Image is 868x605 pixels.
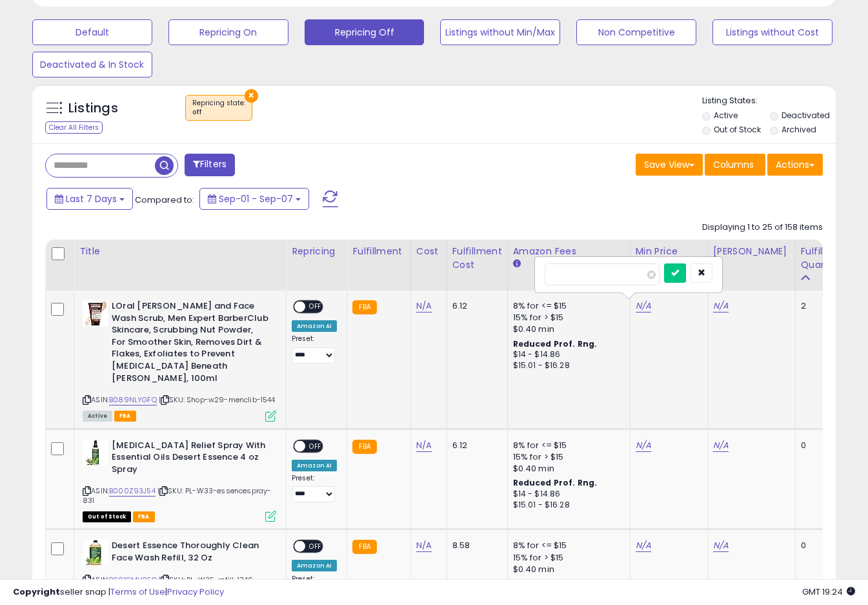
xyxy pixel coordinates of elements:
[576,19,696,45] button: Non Competitive
[452,440,498,451] div: 6.12
[352,300,376,314] small: FBA
[159,395,276,405] span: | SKU: Shop-w29-menclib-1544
[513,477,598,488] b: Reduced Prof. Rng.
[114,411,136,422] span: FBA
[801,300,841,312] div: 2
[767,154,823,176] button: Actions
[112,300,268,387] b: LOral [PERSON_NAME] and Face Wash Scrub, Men Expert BarberClub Skincare, Scrubbing Nut Powder, Fo...
[513,564,620,575] div: $0.40 min
[109,486,156,497] a: B000Z93J54
[801,440,841,451] div: 0
[440,19,560,45] button: Listings without Min/Max
[192,108,245,117] div: off
[802,586,855,598] span: 2025-09-15 19:24 GMT
[292,334,337,364] div: Preset:
[219,192,293,205] span: Sep-01 - Sep-07
[416,439,432,452] a: N/A
[45,121,103,134] div: Clear All Filters
[714,124,761,135] label: Out of Stock
[68,99,118,118] h5: Listings
[167,586,224,598] a: Privacy Policy
[713,245,790,258] div: [PERSON_NAME]
[513,338,598,349] b: Reduced Prof. Rng.
[513,323,620,335] div: $0.40 min
[305,541,326,552] span: OFF
[352,440,376,454] small: FBA
[801,245,845,272] div: Fulfillable Quantity
[416,245,441,258] div: Cost
[66,192,117,205] span: Last 7 Days
[801,540,841,551] div: 0
[712,19,833,45] button: Listings without Cost
[83,300,108,326] img: 41XcZ1A0U7L._SL40_.jpg
[416,539,432,552] a: N/A
[83,540,108,566] img: 417oKsJjn0L._SL40_.jpg
[83,300,276,420] div: ASIN:
[185,154,235,176] button: Filters
[305,19,425,45] button: Repricing Off
[292,560,337,571] div: Amazon AI
[245,89,258,103] button: ×
[192,98,245,118] span: Repricing state :
[32,19,152,45] button: Default
[513,552,620,564] div: 15% for > $15
[13,586,60,598] strong: Copyright
[83,511,131,522] span: All listings that are currently out of stock and unavailable for purchase on Amazon
[636,539,651,552] a: N/A
[133,511,155,522] span: FBA
[168,19,288,45] button: Repricing On
[352,540,376,554] small: FBA
[13,586,224,599] div: seller snap | |
[513,360,620,371] div: $15.01 - $16.28
[292,460,337,471] div: Amazon AI
[199,188,309,210] button: Sep-01 - Sep-07
[705,154,765,176] button: Columns
[713,300,729,313] a: N/A
[305,440,326,451] span: OFF
[713,539,729,552] a: N/A
[513,349,620,360] div: $14 - $14.86
[135,194,194,206] span: Compared to:
[32,52,152,77] button: Deactivated & In Stock
[452,245,502,272] div: Fulfillment Cost
[112,440,268,479] b: [MEDICAL_DATA] Relief Spray With Essential Oils Desert Essence 4 oz Spray
[713,158,754,171] span: Columns
[713,439,729,452] a: N/A
[513,540,620,551] div: 8% for <= $15
[46,188,133,210] button: Last 7 Days
[112,540,268,567] b: Desert Essence Thoroughly Clean Face Wash Refill, 32 Oz
[109,395,157,405] a: B089NLYGFQ
[782,110,830,121] label: Deactivated
[513,489,620,500] div: $14 - $14.86
[352,245,405,258] div: Fulfillment
[452,540,498,551] div: 8.58
[782,124,816,135] label: Archived
[292,245,341,258] div: Repricing
[636,439,651,452] a: N/A
[79,245,281,258] div: Title
[83,440,108,466] img: 41z6dT3Bc8L._SL40_.jpg
[83,411,112,422] span: All listings currently available for purchase on Amazon
[513,500,620,511] div: $15.01 - $16.28
[513,312,620,323] div: 15% for > $15
[702,221,823,234] div: Displaying 1 to 25 of 158 items
[636,245,702,258] div: Min Price
[305,302,326,313] span: OFF
[513,300,620,312] div: 8% for <= $15
[636,154,703,176] button: Save View
[513,440,620,451] div: 8% for <= $15
[83,486,272,505] span: | SKU: PL-W33-essencespray-831
[452,300,498,312] div: 6.12
[416,300,432,313] a: N/A
[513,463,620,475] div: $0.40 min
[513,451,620,463] div: 15% for > $15
[513,258,521,270] small: Amazon Fees.
[83,440,276,521] div: ASIN:
[292,320,337,332] div: Amazon AI
[292,474,337,503] div: Preset:
[636,300,651,313] a: N/A
[702,95,836,107] p: Listing States:
[714,110,738,121] label: Active
[110,586,165,598] a: Terms of Use
[513,245,625,258] div: Amazon Fees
